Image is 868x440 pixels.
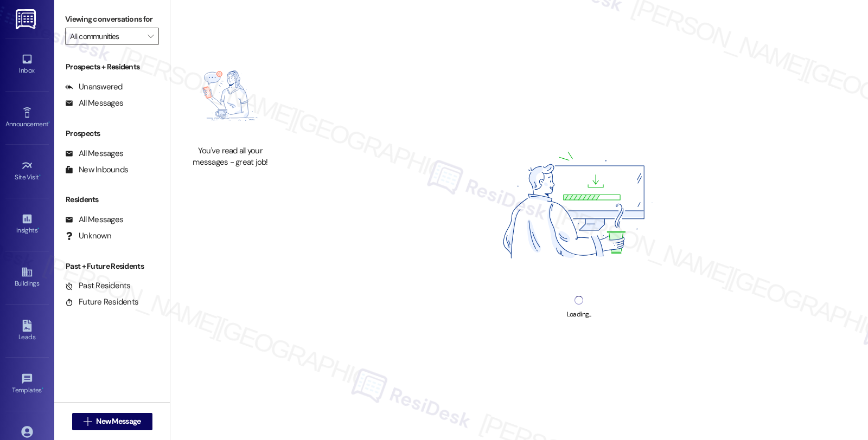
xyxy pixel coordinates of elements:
[65,98,123,109] div: All Messages
[70,28,142,45] input: All communities
[96,416,141,427] span: New Message
[42,385,43,392] span: •
[148,32,154,41] i: 
[65,81,123,93] div: Unanswered
[5,370,49,399] a: Templates •
[567,309,591,320] div: Loading...
[5,157,49,186] a: Site Visit •
[54,261,170,272] div: Past + Future Residents
[182,51,278,139] img: empty-state
[54,61,170,73] div: Prospects + Residents
[54,194,170,205] div: Residents
[65,11,159,28] label: Viewing conversations for
[65,164,128,176] div: New Inbounds
[84,417,92,426] i: 
[5,210,49,239] a: Insights •
[5,263,49,292] a: Buildings
[65,148,123,159] div: All Messages
[72,413,152,430] button: New Message
[65,296,138,308] div: Future Residents
[37,225,39,232] span: •
[182,145,278,169] div: You've read all your messages - great job!
[54,128,170,139] div: Prospects
[39,172,41,179] span: •
[5,50,49,79] a: Inbox
[65,230,111,242] div: Unknown
[65,280,131,292] div: Past Residents
[48,119,50,126] span: •
[65,214,123,225] div: All Messages
[5,316,49,346] a: Leads
[16,9,38,29] img: ResiDesk Logo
